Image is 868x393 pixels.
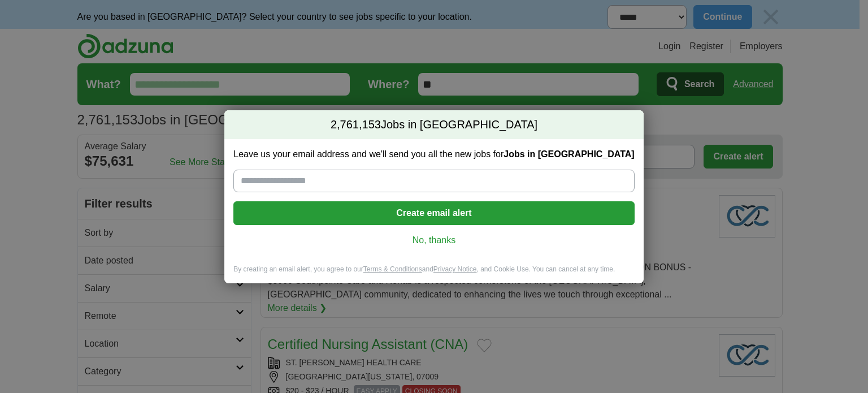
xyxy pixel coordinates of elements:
[224,265,643,283] div: By creating an email alert, you agree to our and , and Cookie Use. You can cancel at any time.
[504,149,634,159] strong: Jobs in [GEOGRAPHIC_DATA]
[224,110,643,140] h2: Jobs in [GEOGRAPHIC_DATA]
[433,265,477,273] a: Privacy Notice
[233,201,634,225] button: Create email alert
[242,234,625,247] a: No, thanks
[331,117,381,133] span: 2,761,153
[233,148,634,161] label: Leave us your email address and we'll send you all the new jobs for
[363,265,422,273] a: Terms & Conditions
